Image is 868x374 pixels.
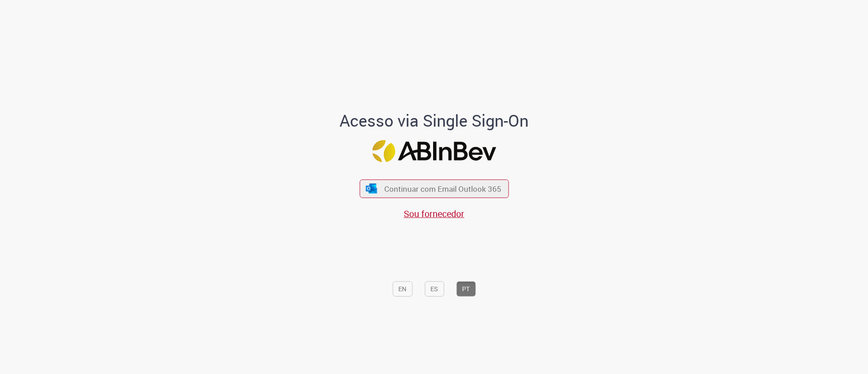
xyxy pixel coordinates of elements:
img: Logo ABInBev [372,140,496,162]
button: ES [425,281,444,297]
button: EN [392,281,412,297]
img: ícone Azure/Microsoft 360 [365,184,378,193]
span: Continuar com Email Outlook 365 [384,184,501,194]
a: Sou fornecedor [404,208,464,220]
button: ícone Azure/Microsoft 360 Continuar com Email Outlook 365 [359,180,509,198]
button: PT [456,281,476,297]
h1: Acesso via Single Sign-On [309,112,560,130]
